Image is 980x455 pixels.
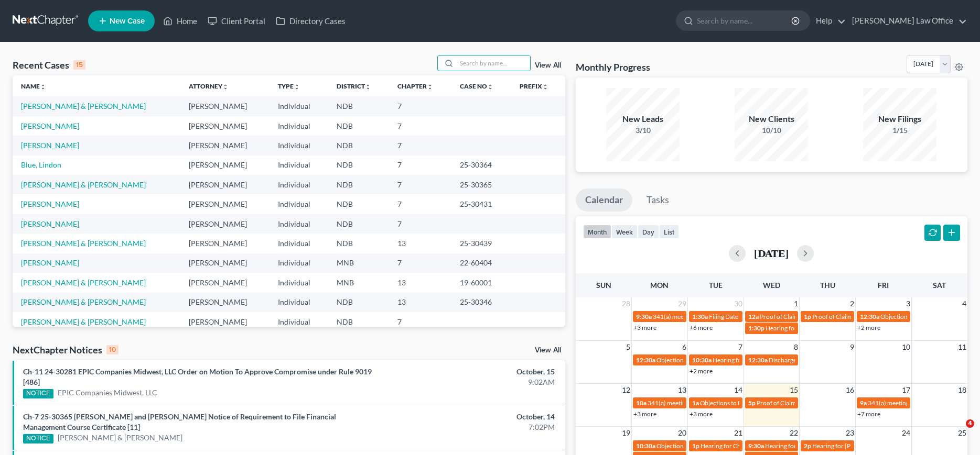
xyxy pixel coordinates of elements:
[677,384,687,396] span: 13
[735,125,808,136] div: 10/10
[754,248,789,259] h2: [DATE]
[636,356,655,364] span: 12:30a
[690,367,713,375] a: +2 more
[606,113,680,125] div: New Leads
[757,399,921,407] span: Proof of Claim Deadline - Government for [PERSON_NAME]
[40,84,46,90] i: unfold_more
[709,313,854,320] span: Filing Date for [PERSON_NAME] & [PERSON_NAME]
[576,61,650,73] h3: Monthly Progress
[860,313,879,320] span: 12:30a
[901,341,911,353] span: 10
[878,281,889,290] span: Fri
[933,281,946,290] span: Sat
[328,136,389,155] td: NDB
[337,82,371,90] a: Districtunfold_more
[457,56,530,71] input: Search by name...
[857,324,880,331] a: +2 more
[21,297,146,306] a: [PERSON_NAME] & [PERSON_NAME]
[677,297,687,310] span: 29
[692,399,699,407] span: 1a
[23,389,53,398] div: NOTICE
[793,297,799,310] span: 1
[270,253,328,273] td: Individual
[659,225,679,239] button: list
[763,281,780,290] span: Wed
[804,442,811,450] span: 2p
[681,341,687,353] span: 6
[701,442,779,450] span: Hearing for Cheyenne Czech
[849,297,855,310] span: 2
[596,281,611,290] span: Sun
[847,12,967,30] a: [PERSON_NAME] Law Office
[944,419,970,445] iframe: Intercom live chat
[328,214,389,234] td: NDB
[328,194,389,214] td: NDB
[270,156,328,175] td: Individual
[270,293,328,312] td: Individual
[812,313,966,320] span: Proof of Claim Deadline - Standard for [PERSON_NAME]
[270,234,328,253] td: Individual
[451,234,511,253] td: 25-30439
[328,273,389,292] td: MNB
[389,273,451,292] td: 13
[636,313,652,320] span: 9:30a
[789,427,799,439] span: 22
[636,399,647,407] span: 10a
[633,410,656,418] a: +3 more
[328,156,389,175] td: NDB
[460,82,493,90] a: Case Nounfold_more
[389,253,451,273] td: 7
[748,313,759,320] span: 12a
[733,297,744,310] span: 30
[748,356,768,364] span: 12:30a
[270,194,328,214] td: Individual
[389,312,451,331] td: 7
[692,442,699,450] span: 1p
[451,156,511,175] td: 25-30364
[653,313,810,320] span: 341(a) meeting for [PERSON_NAME] & [PERSON_NAME]
[21,102,146,110] a: [PERSON_NAME] & [PERSON_NAME]
[451,273,511,292] td: 19-60001
[849,341,855,353] span: 9
[13,343,119,356] div: NextChapter Notices
[748,442,764,450] span: 9:30a
[804,313,811,320] span: 1p
[158,12,202,30] a: Home
[180,175,270,194] td: [PERSON_NAME]
[690,410,713,418] a: +3 more
[328,253,389,273] td: MNB
[397,82,433,90] a: Chapterunfold_more
[270,214,328,234] td: Individual
[294,84,300,90] i: unfold_more
[427,84,433,90] i: unfold_more
[328,293,389,312] td: NDB
[73,60,85,70] div: 15
[180,194,270,214] td: [PERSON_NAME]
[966,419,974,428] span: 4
[21,121,79,130] a: [PERSON_NAME]
[21,239,146,248] a: [PERSON_NAME] & [PERSON_NAME]
[180,253,270,273] td: [PERSON_NAME]
[637,188,679,212] a: Tasks
[520,82,548,90] a: Prefixunfold_more
[21,141,79,150] a: [PERSON_NAME]
[21,180,146,189] a: [PERSON_NAME] & [PERSON_NAME]
[180,136,270,155] td: [PERSON_NAME]
[180,273,270,292] td: [PERSON_NAME]
[633,324,656,331] a: +3 more
[961,297,967,310] span: 4
[23,434,53,443] div: NOTICE
[180,116,270,136] td: [PERSON_NAME]
[860,399,867,407] span: 9a
[21,317,146,326] a: [PERSON_NAME] & [PERSON_NAME]
[766,324,847,332] span: Hearing for [PERSON_NAME]
[180,234,270,253] td: [PERSON_NAME]
[384,422,555,432] div: 7:02PM
[793,341,799,353] span: 8
[189,82,229,90] a: Attorneyunfold_more
[692,356,712,364] span: 10:30a
[957,384,967,396] span: 18
[270,96,328,116] td: Individual
[905,297,911,310] span: 3
[748,399,756,407] span: 5p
